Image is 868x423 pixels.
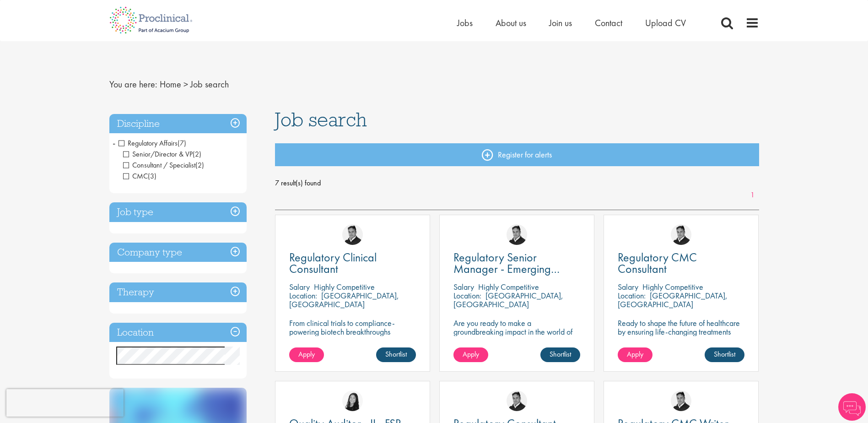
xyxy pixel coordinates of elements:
[109,323,247,342] h3: Location
[298,349,315,359] span: Apply
[148,171,156,181] span: (3)
[109,78,157,90] span: You are here:
[109,114,247,134] h3: Discipline
[123,160,204,170] span: Consultant / Specialist
[195,160,204,170] span: (2)
[123,171,148,181] span: CMC
[314,282,375,292] p: Highly Competitive
[289,249,377,277] span: Regulatory Clinical Consultant
[618,252,744,275] a: Regulatory CMC Consultant
[275,176,759,190] span: 7 result(s) found
[119,138,178,148] span: Regulatory Affairs
[183,78,188,90] span: >
[496,17,526,29] a: About us
[457,17,473,29] a: Jobs
[190,78,229,90] span: Job search
[119,138,186,148] span: Regulatory Affairs
[618,319,744,371] p: Ready to shape the future of healthcare by ensuring life-changing treatments meet global regulato...
[289,290,399,309] p: [GEOGRAPHIC_DATA], [GEOGRAPHIC_DATA]
[671,390,691,411] img: Peter Duvall
[453,290,563,309] p: [GEOGRAPHIC_DATA], [GEOGRAPHIC_DATA]
[342,390,363,411] img: Numhom Sudsok
[463,349,479,359] span: Apply
[618,290,646,301] span: Location:
[595,17,622,29] a: Contact
[342,224,363,245] img: Peter Duvall
[123,149,201,159] span: Senior/Director & VP
[160,78,181,90] a: breadcrumb link
[627,349,643,359] span: Apply
[178,138,186,148] span: (7)
[289,252,416,275] a: Regulatory Clinical Consultant
[123,160,195,170] span: Consultant / Specialist
[123,149,193,159] span: Senior/Director & VP
[618,347,652,362] a: Apply
[193,149,201,159] span: (2)
[123,171,156,181] span: CMC
[109,202,247,222] h3: Job type
[275,143,759,166] a: Register for alerts
[453,290,481,301] span: Location:
[453,252,580,275] a: Regulatory Senior Manager - Emerging Markets
[289,290,317,301] span: Location:
[838,393,866,421] img: Chatbot
[376,347,416,362] a: Shortlist
[109,243,247,262] h3: Company type
[645,17,686,29] a: Upload CV
[746,190,759,201] a: 1
[6,389,124,417] iframe: reCAPTCHA
[289,347,324,362] a: Apply
[507,390,527,411] img: Peter Duvall
[109,282,247,302] h3: Therapy
[618,282,638,292] span: Salary
[549,17,572,29] a: Join us
[453,282,474,292] span: Salary
[507,224,527,245] img: Peter Duvall
[289,282,310,292] span: Salary
[275,107,367,132] span: Job search
[113,136,115,150] span: -
[453,249,560,288] span: Regulatory Senior Manager - Emerging Markets
[618,290,728,309] p: [GEOGRAPHIC_DATA], [GEOGRAPHIC_DATA]
[289,319,416,353] p: From clinical trials to compliance-powering biotech breakthroughs remotely, where precision meets...
[671,224,691,245] img: Peter Duvall
[540,347,580,362] a: Shortlist
[618,249,697,277] span: Regulatory CMC Consultant
[453,319,580,362] p: Are you ready to make a groundbreaking impact in the world of biotechnology? Join a growing compa...
[642,282,703,292] p: Highly Competitive
[478,282,539,292] p: Highly Competitive
[453,347,488,362] a: Apply
[705,347,744,362] a: Shortlist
